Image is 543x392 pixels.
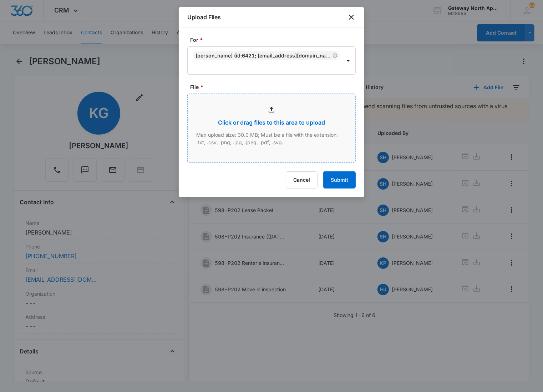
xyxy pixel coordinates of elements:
[190,36,359,44] label: For
[347,13,356,21] button: close
[187,13,221,21] h1: Upload Files
[190,83,359,91] label: File
[196,52,331,59] div: [PERSON_NAME] (ID:6421; [EMAIL_ADDRESS][DOMAIN_NAME]; 7209849898)
[286,171,318,189] button: Cancel
[331,53,338,58] div: Remove Karl Gallant (ID:6421; karlg2010@comcast.net; 7209849898)
[323,171,356,189] button: Submit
